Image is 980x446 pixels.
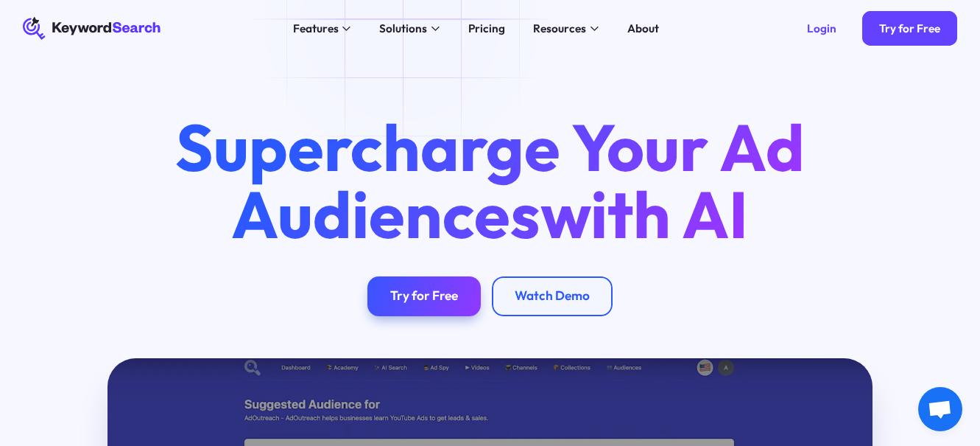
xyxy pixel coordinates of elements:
[459,17,513,40] a: Pricing
[627,20,659,37] div: About
[468,20,505,37] div: Pricing
[533,20,586,37] div: Resources
[379,20,427,37] div: Solutions
[790,11,853,45] a: Login
[540,173,748,255] span: with AI
[879,21,940,35] div: Try for Free
[367,276,481,316] a: Try for Free
[807,21,836,35] div: Login
[390,288,458,304] div: Try for Free
[862,11,957,45] a: Try for Free
[515,288,590,304] div: Watch Demo
[918,387,962,431] div: Open chat
[293,20,339,37] div: Features
[150,114,831,248] h1: Supercharge Your Ad Audiences
[619,17,668,40] a: About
